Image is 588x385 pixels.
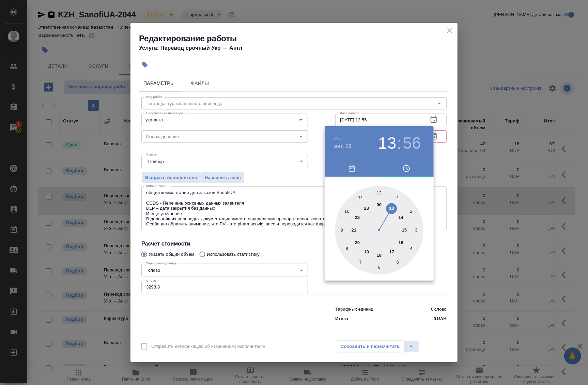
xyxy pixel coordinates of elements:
button: 13 [378,134,396,153]
button: 56 [403,134,421,153]
button: авг. 19 [334,142,352,150]
h3: : [397,134,401,153]
button: 2025 [334,136,343,140]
